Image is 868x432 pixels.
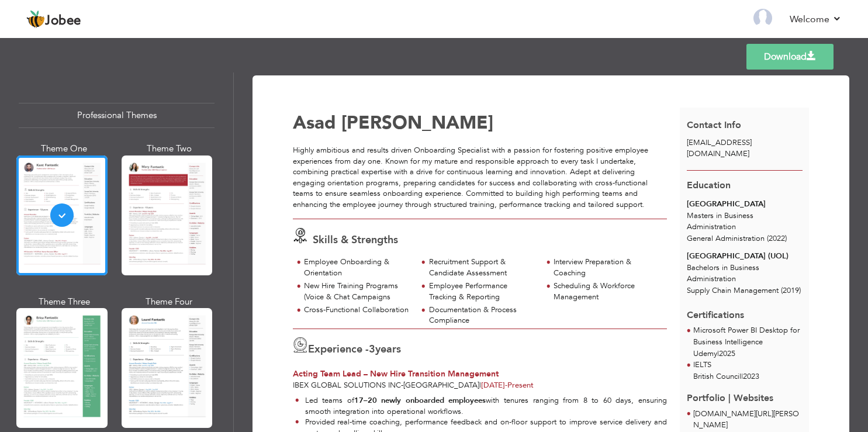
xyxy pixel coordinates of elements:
[687,285,779,296] span: Supply Chain Management
[481,380,507,390] span: [DATE]
[293,380,401,390] span: Ibex Global Solutions INC
[19,143,110,155] div: Theme One
[687,137,752,159] span: [EMAIL_ADDRESS][DOMAIN_NAME]
[693,371,759,383] p: British Council 2023
[767,233,787,244] span: (2022)
[401,380,403,390] span: -
[687,262,759,284] span: Bachelors in Business Administration
[693,325,800,347] span: Microsoft Power BI Desktop for Business Intelligence
[26,10,45,29] img: jobee.io
[304,305,411,316] div: Cross-Functional Collaboration
[403,380,479,390] span: [GEOGRAPHIC_DATA]
[341,110,493,135] span: [PERSON_NAME]
[124,143,215,155] div: Theme Two
[369,342,401,357] label: years
[717,348,719,359] span: |
[429,281,536,302] div: Employee Performance Tracking & Reporting
[687,300,744,322] span: Certifications
[554,281,660,302] div: Scheduling & Workforce Management
[481,380,534,390] span: Present
[26,10,81,29] a: Jobee
[554,257,660,278] div: Interview Preparation & Coaching
[124,296,215,308] div: Theme Four
[790,12,842,26] a: Welcome
[19,103,215,128] div: Professional Themes
[753,9,772,27] img: Profile Img
[293,110,336,135] span: Asad
[687,251,803,262] div: [GEOGRAPHIC_DATA] (UOL)
[19,296,110,308] div: Theme Three
[687,210,753,232] span: Masters in Business Administration
[354,395,486,406] strong: 17–20 newly onboarded employees
[293,368,499,379] span: Acting Team Lead – New Hire Transition Management
[693,409,799,431] a: [DOMAIN_NAME][URL][PERSON_NAME]
[746,44,834,70] a: Download
[687,179,731,192] span: Education
[45,15,81,27] span: Jobee
[308,342,369,357] span: Experience -
[293,145,667,210] div: Highly ambitious and results driven Onboarding Specialist with a passion for fostering positive e...
[693,360,711,370] span: IELTS
[505,380,507,390] span: -
[369,342,375,357] span: 3
[429,257,536,278] div: Recruitment Support & Candidate Assessment
[313,233,398,247] span: Skills & Strengths
[687,233,765,244] span: General Administration
[429,305,536,326] div: Documentation & Process Compliance
[479,380,481,390] span: |
[781,285,801,296] span: (2019)
[687,119,741,132] span: Contact Info
[741,371,743,382] span: |
[687,199,803,210] div: [GEOGRAPHIC_DATA]
[687,392,773,405] span: Portfolio | Websites
[304,281,411,302] div: New Hire Training Programs (Voice & Chat Campaigns
[295,395,667,417] li: Led teams of with tenures ranging from 8 to 60 days, ensuring smooth integration into operational...
[304,257,411,278] div: Employee Onboarding & Orientation
[693,348,803,360] p: Udemy 2025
